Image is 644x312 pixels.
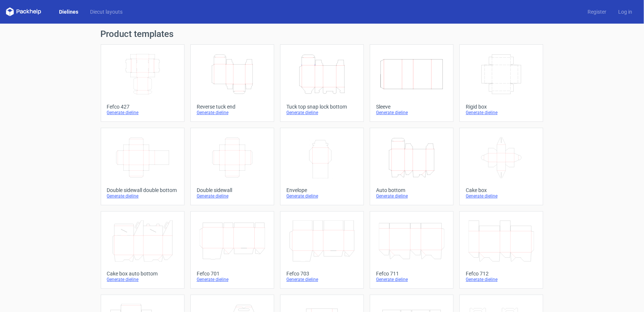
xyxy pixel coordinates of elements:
a: Fefco 427Generate dieline [101,44,185,122]
a: Double sidewall double bottomGenerate dieline [101,128,185,205]
a: Fefco 701Generate dieline [190,211,274,289]
div: Generate dieline [376,110,447,116]
div: Fefco 703 [286,271,358,277]
div: Sleeve [376,104,447,110]
div: Fefco 701 [197,271,268,277]
div: Generate dieline [286,193,358,199]
a: Double sidewallGenerate dieline [190,128,274,205]
a: Cake boxGenerate dieline [459,128,543,205]
a: Log in [612,8,638,16]
a: Fefco 711Generate dieline [370,211,454,289]
a: Register [582,8,612,16]
div: Cake box [466,187,537,193]
div: Generate dieline [466,110,537,116]
a: Cake box auto bottomGenerate dieline [101,211,185,289]
div: Envelope [286,187,358,193]
div: Generate dieline [107,277,178,282]
div: Generate dieline [107,193,178,199]
div: Double sidewall double bottom [107,187,178,193]
div: Tuck top snap lock bottom [286,104,358,110]
div: Generate dieline [197,277,268,282]
div: Rigid box [466,104,537,110]
div: Fefco 711 [376,271,447,277]
a: Auto bottomGenerate dieline [370,128,454,205]
div: Generate dieline [286,110,358,116]
div: Generate dieline [376,277,447,282]
a: Tuck top snap lock bottomGenerate dieline [280,44,364,122]
div: Generate dieline [376,193,447,199]
a: Reverse tuck endGenerate dieline [190,44,274,122]
div: Cake box auto bottom [107,271,178,277]
div: Generate dieline [107,110,178,116]
div: Generate dieline [197,110,268,116]
div: Generate dieline [466,193,537,199]
div: Fefco 712 [466,271,537,277]
a: Rigid boxGenerate dieline [459,44,543,122]
div: Double sidewall [197,187,268,193]
a: EnvelopeGenerate dieline [280,128,364,205]
div: Generate dieline [286,277,358,282]
h1: Product templates [101,30,544,38]
a: SleeveGenerate dieline [370,44,454,122]
div: Fefco 427 [107,104,178,110]
div: Auto bottom [376,187,447,193]
a: Dielines [53,8,84,16]
div: Generate dieline [197,193,268,199]
a: Fefco 712Generate dieline [459,211,543,289]
a: Fefco 703Generate dieline [280,211,364,289]
a: Diecut layouts [84,8,128,16]
div: Reverse tuck end [197,104,268,110]
div: Generate dieline [466,277,537,282]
